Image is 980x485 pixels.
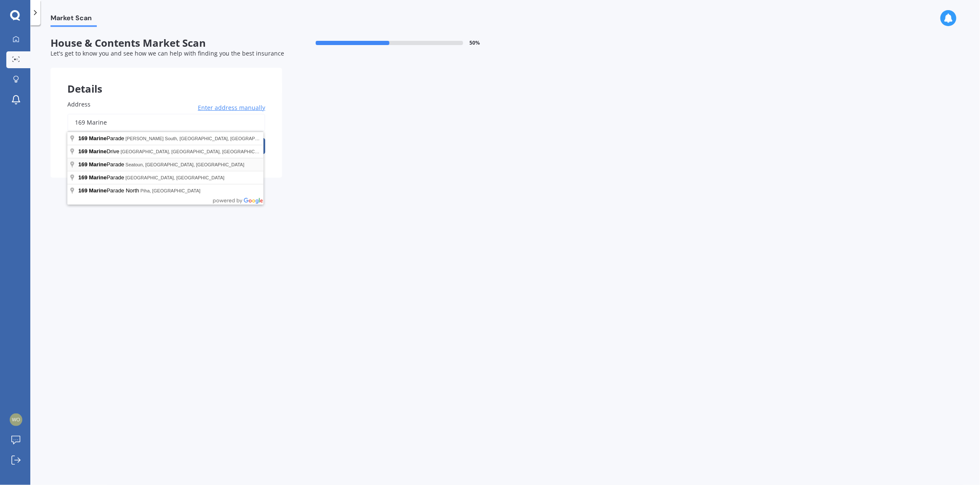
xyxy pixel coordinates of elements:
span: Enter address manually [198,104,265,112]
span: Address [67,100,91,108]
div: Details [51,68,282,93]
span: Marine [89,135,107,141]
span: Seatoun, [GEOGRAPHIC_DATA], [GEOGRAPHIC_DATA] [125,162,244,167]
span: [GEOGRAPHIC_DATA], [GEOGRAPHIC_DATA] [125,175,224,180]
span: Let's get to know you and see how we can help with finding you the best insurance [51,49,284,57]
span: 169 [78,161,88,168]
span: 169 [78,187,88,194]
span: 50 % [470,40,480,46]
span: Parade [78,135,125,141]
span: Piha, [GEOGRAPHIC_DATA] [141,188,201,193]
span: 169 [78,148,88,155]
input: Enter address [67,114,265,131]
span: 169 Marine [78,174,107,181]
span: [PERSON_NAME] South, [GEOGRAPHIC_DATA], [GEOGRAPHIC_DATA] [125,136,279,141]
img: 55bc4dfab71b6260f6041c208258fd56 [10,413,22,426]
span: Drive [78,148,121,155]
span: [GEOGRAPHIC_DATA], [GEOGRAPHIC_DATA], [GEOGRAPHIC_DATA] [121,149,271,154]
span: Marine [89,148,107,155]
span: 169 [78,135,88,141]
span: House & Contents Market Scan [51,37,282,49]
span: Marine [89,161,107,168]
span: Parade [78,161,125,168]
span: Parade [78,174,125,181]
span: Marine [89,187,107,194]
span: Parade North [78,187,141,194]
span: Market Scan [51,14,97,25]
